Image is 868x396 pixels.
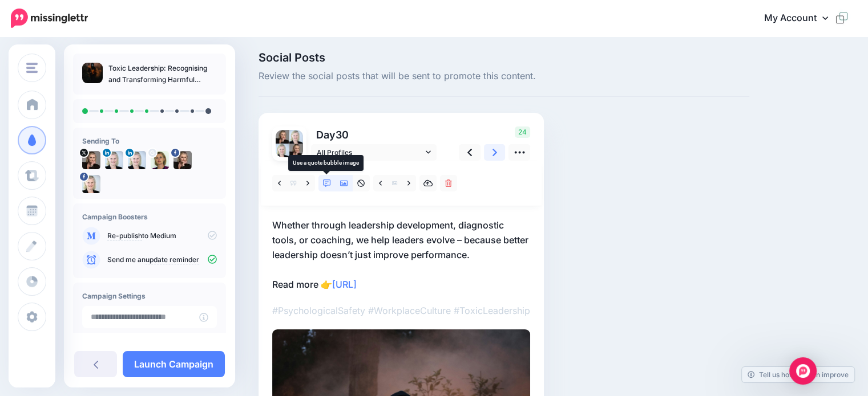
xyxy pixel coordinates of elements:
[82,63,103,83] img: 102b93c68998dfe40d14305f3db22e58_thumb.jpg
[146,255,199,264] a: update reminder
[259,69,749,84] span: Review the social posts that will be sent to promote this content.
[742,367,854,382] a: Tell us how we can improve
[11,9,88,28] img: Missinglettr
[108,63,217,85] p: Toxic Leadership: Recognising and Transforming Harmful Patterns
[173,151,192,169] img: 292312747_168954832365514_641176905015721378_n-bsa126224.jpg
[272,218,530,292] p: Whether through leadership development, diagnostic tools, or coaching, we help leaders evolve – b...
[259,52,749,63] span: Social Posts
[332,279,357,290] a: [URL]
[276,144,289,157] img: 1613537522408-72136.png
[311,144,437,161] a: All Profiles
[82,151,100,169] img: X6whf_Sg-72135.jpg
[289,144,303,157] img: 292312747_168954832365514_641176905015721378_n-bsa126224.jpg
[128,151,146,169] img: 1613537522408-72136.png
[107,231,217,241] p: to Medium
[515,126,530,138] span: 24
[105,151,123,169] img: 1613537522408-72136.png
[82,292,217,300] h4: Campaign Settings
[82,213,217,221] h4: Campaign Boosters
[107,255,217,265] p: Send me an
[26,63,38,73] img: menu.png
[272,303,530,318] p: #PsychologicalSafety #WorkplaceCulture #ToxicLeadership
[276,130,289,144] img: X6whf_Sg-72135.jpg
[311,126,438,143] p: Day
[289,130,303,144] img: 1613537522408-72136.png
[82,137,217,145] h4: Sending To
[107,231,142,240] a: Re-publish
[317,146,423,158] span: All Profiles
[789,357,817,385] div: Open Intercom Messenger
[82,175,100,193] img: 305475386_964416697833299_5218956657729974802_n-bsa126383.jpg
[753,5,851,32] a: My Account
[151,151,169,169] img: AEdFTp4VN4Tx-fPZrlvZj-0QQNewSUG-gHbxQz7wyh5qEAs96-c-72138.png
[336,129,349,141] span: 30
